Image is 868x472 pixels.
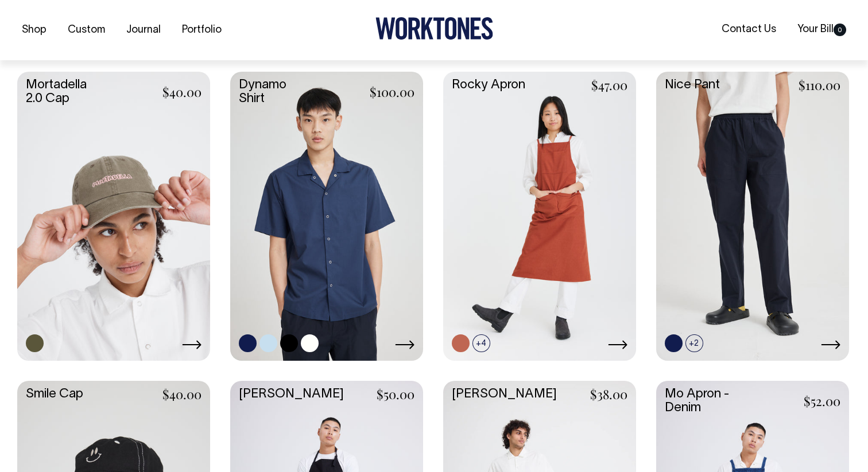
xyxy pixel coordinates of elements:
span: +4 [472,334,490,352]
span: 0 [834,24,846,36]
a: Shop [17,21,51,40]
a: Contact Us [717,20,781,39]
a: Journal [122,21,165,40]
a: Your Bill0 [793,20,851,39]
span: +2 [685,334,703,352]
a: Portfolio [177,21,226,40]
a: Custom [63,21,110,40]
